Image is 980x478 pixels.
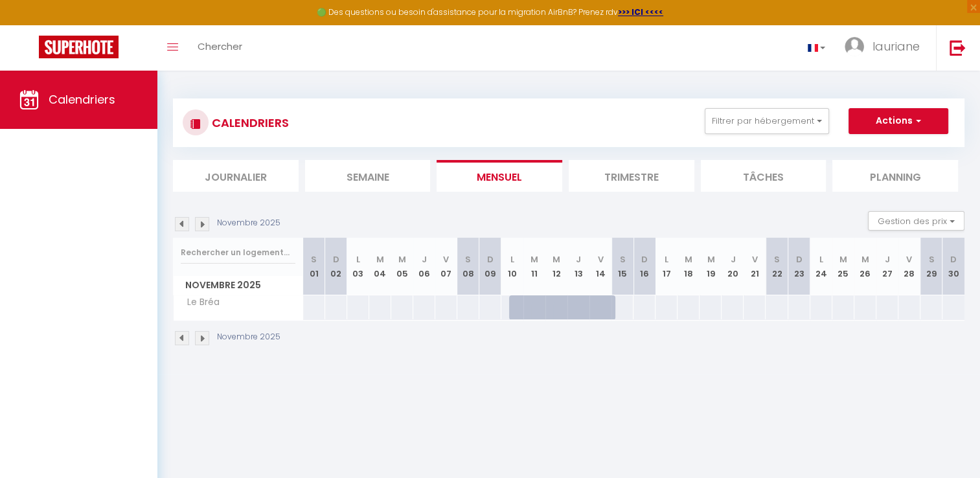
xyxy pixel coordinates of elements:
[198,40,242,53] span: Chercher
[39,36,119,58] img: Super Booking
[920,238,942,295] th: 29
[665,253,668,266] abbr: L
[730,253,735,266] abbr: J
[774,253,780,266] abbr: S
[854,238,876,295] th: 26
[611,238,633,295] th: 15
[553,253,560,266] abbr: M
[413,238,435,295] th: 06
[788,238,810,295] th: 23
[589,238,611,295] th: 14
[303,238,325,295] th: 01
[872,38,920,54] span: lauriane
[398,253,406,266] abbr: M
[705,108,829,134] button: Filtrer par hébergement
[49,91,115,108] span: Calendriers
[796,253,803,266] abbr: D
[181,241,295,264] input: Rechercher un logement...
[752,253,758,266] abbr: V
[598,253,604,266] abbr: V
[437,160,562,192] li: Mensuel
[832,238,854,295] th: 25
[876,238,898,295] th: 27
[685,253,692,266] abbr: M
[942,238,964,295] th: 30
[618,6,663,17] a: >>> ICI <<<<
[950,253,957,266] abbr: D
[523,238,545,295] th: 11
[209,108,289,137] h3: CALENDRIERS
[906,253,912,266] abbr: V
[305,160,431,192] li: Semaine
[861,253,869,266] abbr: M
[443,253,449,266] abbr: V
[832,160,958,192] li: Planning
[422,253,427,266] abbr: J
[376,253,384,266] abbr: M
[810,238,832,295] th: 24
[530,253,538,266] abbr: M
[898,238,920,295] th: 28
[510,253,514,266] abbr: L
[678,238,700,295] th: 18
[487,253,494,266] abbr: D
[435,238,457,295] th: 07
[707,253,714,266] abbr: M
[545,238,567,295] th: 12
[633,238,655,295] th: 16
[567,238,589,295] th: 13
[176,295,224,310] span: Le Bréa
[173,160,299,192] li: Journalier
[835,25,936,71] a: ... lauriane
[655,238,678,295] th: 17
[188,25,252,71] a: Chercher
[641,253,648,266] abbr: D
[868,211,964,231] button: Gestion des prix
[174,276,302,295] span: Novembre 2025
[369,238,391,295] th: 04
[501,238,523,295] th: 10
[950,40,966,56] img: logout
[391,238,413,295] th: 05
[839,253,847,266] abbr: M
[333,253,339,266] abbr: D
[620,253,626,266] abbr: S
[217,331,280,343] p: Novembre 2025
[849,108,948,134] button: Actions
[766,238,788,295] th: 22
[479,238,501,295] th: 09
[885,253,890,266] abbr: J
[569,160,694,192] li: Trimestre
[722,238,744,295] th: 20
[845,37,864,56] img: ...
[819,253,823,266] abbr: L
[465,253,471,266] abbr: S
[217,217,280,229] p: Novembre 2025
[311,253,317,266] abbr: S
[576,253,581,266] abbr: J
[744,238,766,295] th: 21
[928,253,934,266] abbr: S
[701,160,826,192] li: Tâches
[457,238,479,295] th: 08
[325,238,347,295] th: 02
[347,238,369,295] th: 03
[700,238,722,295] th: 19
[356,253,360,266] abbr: L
